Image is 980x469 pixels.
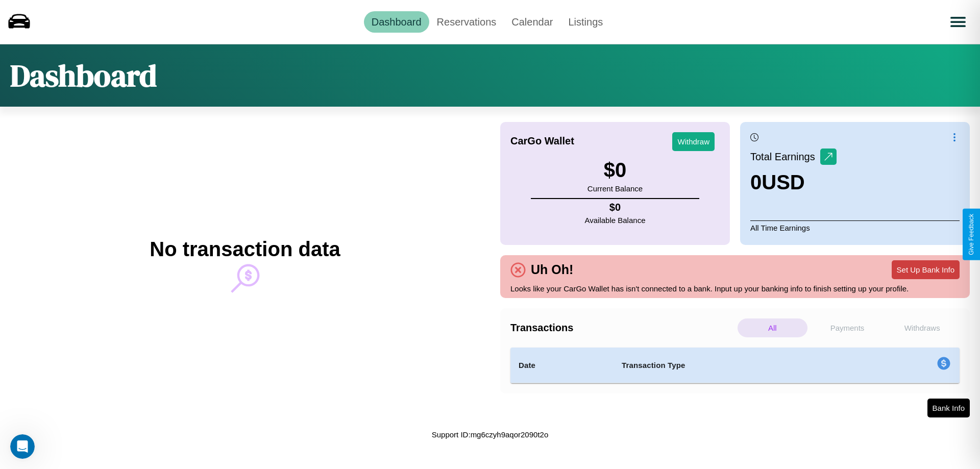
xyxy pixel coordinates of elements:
[750,171,837,194] h3: 0 USD
[10,434,35,459] iframe: Intercom live chat
[432,428,548,441] p: Support ID: mg6czyh9aqor2090t2o
[587,159,643,182] h3: $ 0
[429,11,504,33] a: Reservations
[526,262,578,277] h4: Uh Oh!
[10,55,157,96] h1: Dashboard
[364,11,429,33] a: Dashboard
[510,348,960,383] table: simple table
[738,318,807,337] p: All
[672,132,715,151] button: Withdraw
[944,8,972,36] button: Open menu
[892,260,960,279] button: Set Up Bank Info
[813,318,883,337] p: Payments
[750,220,960,235] p: All Time Earnings
[510,135,574,147] h4: CarGo Wallet
[560,11,610,33] a: Listings
[150,238,340,261] h2: No transaction data
[519,359,605,372] h4: Date
[622,359,853,372] h4: Transaction Type
[504,11,560,33] a: Calendar
[585,213,646,227] p: Available Balance
[887,318,957,337] p: Withdraws
[510,282,960,295] p: Looks like your CarGo Wallet has isn't connected to a bank. Input up your banking info to finish ...
[968,214,975,255] div: Give Feedback
[585,202,646,213] h4: $ 0
[510,322,735,334] h4: Transactions
[750,147,820,166] p: Total Earnings
[587,182,643,195] p: Current Balance
[927,399,970,417] button: Bank Info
